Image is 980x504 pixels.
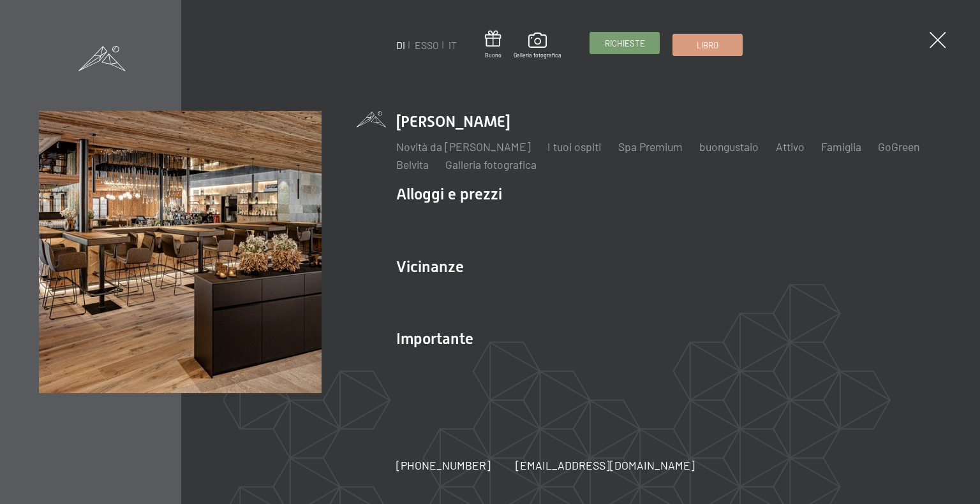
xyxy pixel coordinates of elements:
font: [PHONE_NUMBER] [396,458,491,472]
a: DI [396,39,405,51]
a: buongustaio [699,140,759,154]
a: Buono [485,31,501,59]
a: [EMAIL_ADDRESS][DOMAIN_NAME] [516,457,695,473]
a: Libro [673,34,742,55]
a: Novità da [PERSON_NAME] [396,140,531,154]
a: Galleria fotografica [445,157,537,171]
a: [PHONE_NUMBER] [396,457,491,473]
font: Buono [485,52,501,59]
a: Belvita [396,157,429,171]
a: IT [449,39,457,51]
font: Richieste [605,38,645,48]
a: ESSO [415,39,439,51]
a: GoGreen [878,140,919,154]
a: Richieste [590,32,659,54]
font: [EMAIL_ADDRESS][DOMAIN_NAME] [516,458,695,472]
a: I tuoi ospiti [547,140,601,154]
a: Spa Premium [618,140,683,154]
font: Libro [697,40,718,50]
a: Galleria fotografica [514,32,561,59]
font: Galleria fotografica [514,52,561,59]
a: Attivo [776,140,805,154]
a: Famiglia [821,140,861,154]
